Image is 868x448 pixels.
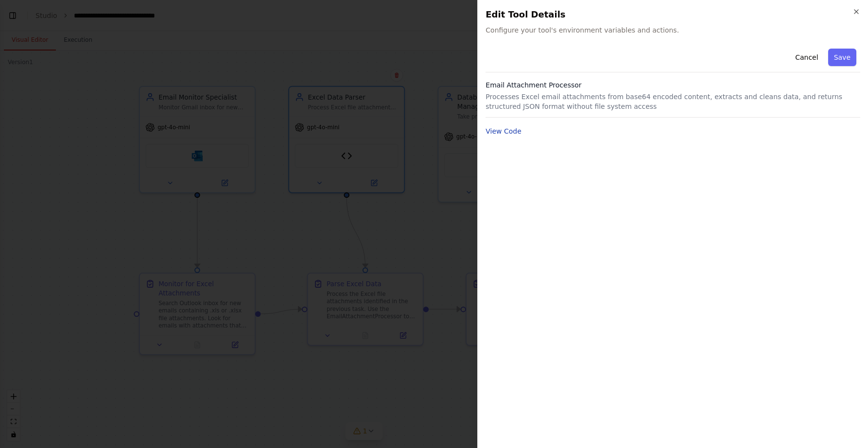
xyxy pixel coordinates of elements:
p: Processes Excel email attachments from base64 encoded content, extracts and cleans data, and retu... [486,92,860,111]
button: View Code [486,126,521,136]
h3: Email Attachment Processor [486,80,860,90]
span: Configure your tool's environment variables and actions. [486,25,860,35]
h2: Edit Tool Details [486,8,860,21]
button: Save [828,49,856,66]
button: Cancel [789,49,824,66]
